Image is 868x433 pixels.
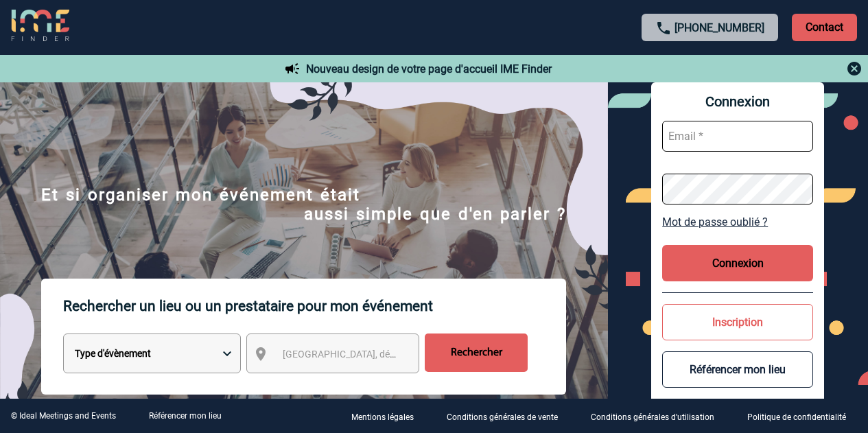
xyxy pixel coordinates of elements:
p: Conditions générales d'utilisation [591,412,714,422]
p: Mentions légales [351,412,414,422]
p: Conditions générales de vente [447,412,558,422]
a: Conditions générales de vente [436,410,580,423]
span: Connexion [662,93,813,110]
a: Mentions légales [340,410,436,423]
button: Connexion [662,245,813,281]
span: [GEOGRAPHIC_DATA], département, région... [283,349,473,360]
input: Rechercher [425,333,528,372]
div: © Ideal Meetings and Events [11,411,116,421]
a: Politique de confidentialité [736,410,868,423]
input: Email * [662,121,813,152]
a: Mot de passe oublié ? [662,215,813,229]
p: Contact [792,14,857,41]
button: Référencer mon lieu [662,351,813,388]
p: Politique de confidentialité [747,412,846,422]
img: call-24-px.png [655,20,672,36]
a: [PHONE_NUMBER] [675,21,764,34]
a: Référencer mon lieu [149,411,222,421]
a: Conditions générales d'utilisation [580,410,736,423]
p: Rechercher un lieu ou un prestataire pour mon événement [63,279,566,333]
button: Inscription [662,304,813,340]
